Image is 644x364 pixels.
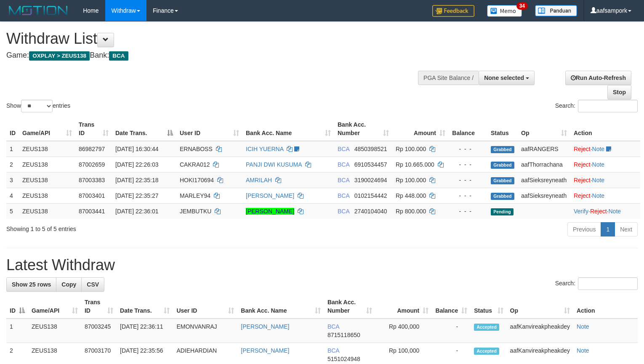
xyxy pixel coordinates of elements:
[354,192,387,199] span: Copy 0102154442 to clipboard
[590,208,607,215] a: Reject
[474,348,499,355] span: Accepted
[570,157,640,172] td: ·
[117,319,173,343] td: [DATE] 22:36:11
[334,117,392,141] th: Bank Acc. Number: activate to sort column ascending
[396,208,426,215] span: Rp 800.000
[246,208,294,215] a: [PERSON_NAME]
[516,2,528,10] span: 34
[327,347,339,354] span: BCA
[173,295,237,319] th: User ID: activate to sort column ascending
[555,277,638,290] label: Search:
[28,319,81,343] td: ZEUS138
[574,161,591,168] a: Reject
[354,146,387,152] span: Copy 4850398521 to clipboard
[570,203,640,219] td: · ·
[6,51,421,60] h4: Game: Bank:
[491,146,514,153] span: Grabbed
[615,222,638,236] a: Next
[338,146,349,152] span: BCA
[570,172,640,188] td: ·
[6,295,28,319] th: ID: activate to sort column descending
[432,295,471,319] th: Balance: activate to sort column ascending
[338,177,349,183] span: BCA
[396,146,426,152] span: Rp 100.000
[375,319,432,343] td: Rp 400,000
[518,188,570,203] td: aafSieksreyneath
[19,117,75,141] th: Game/API: activate to sort column ascending
[578,100,638,112] input: Search:
[518,141,570,157] td: aafRANGERS
[327,356,360,362] span: Copy 5151024948 to clipboard
[176,117,242,141] th: User ID: activate to sort column ascending
[396,177,426,183] span: Rp 100.000
[491,208,514,215] span: Pending
[592,161,605,168] a: Note
[19,141,75,157] td: ZEUS138
[19,188,75,203] td: ZEUS138
[246,161,302,168] a: PANJI DWI KUSUMA
[6,117,19,141] th: ID
[180,177,214,183] span: HOKI170694
[484,74,524,81] span: None selected
[6,257,638,274] h1: Latest Withdraw
[19,203,75,219] td: ZEUS138
[241,323,289,330] a: [PERSON_NAME]
[242,117,334,141] th: Bank Acc. Name: activate to sort column ascending
[6,277,56,292] a: Show 25 rows
[327,323,339,330] span: BCA
[608,208,621,215] a: Note
[6,100,70,112] label: Show entries
[115,146,158,152] span: [DATE] 16:30:44
[115,177,158,183] span: [DATE] 22:35:18
[607,85,631,99] a: Stop
[173,319,237,343] td: EMONVANRAJ
[246,177,272,183] a: AMRILAH
[115,192,158,199] span: [DATE] 22:35:27
[6,141,19,157] td: 1
[574,146,591,152] a: Reject
[570,117,640,141] th: Action
[471,295,506,319] th: Status: activate to sort column ascending
[601,222,615,236] a: 1
[327,332,360,338] span: Copy 8715118650 to clipboard
[592,177,605,183] a: Note
[79,177,105,183] span: 87003383
[6,203,19,219] td: 5
[491,162,514,169] span: Grabbed
[241,347,289,354] a: [PERSON_NAME]
[577,323,589,330] a: Note
[21,100,53,112] select: Showentries
[418,71,479,85] div: PGA Site Balance /
[535,5,577,16] img: panduan.png
[6,30,421,47] h1: Withdraw List
[338,208,349,215] span: BCA
[338,192,349,199] span: BCA
[81,295,117,319] th: Trans ID: activate to sort column ascending
[432,5,474,17] img: Feedback.jpg
[12,281,51,288] span: Show 25 rows
[112,117,176,141] th: Date Trans.: activate to sort column descending
[567,222,601,236] a: Previous
[354,177,387,183] span: Copy 3190024694 to clipboard
[452,207,484,215] div: - - -
[180,192,210,199] span: MARLEY94
[452,145,484,153] div: - - -
[487,117,518,141] th: Status
[570,188,640,203] td: ·
[396,161,434,168] span: Rp 10.665.000
[29,51,90,61] span: OXPLAY > ZEUS138
[180,146,213,152] span: ERNABOSS
[87,281,99,288] span: CSV
[115,208,158,215] span: [DATE] 22:36:01
[592,192,605,199] a: Note
[246,192,294,199] a: [PERSON_NAME]
[6,188,19,203] td: 4
[518,117,570,141] th: Op: activate to sort column ascending
[574,208,588,215] a: Verify
[573,295,638,319] th: Action
[452,160,484,169] div: - - -
[115,161,158,168] span: [DATE] 22:26:03
[487,5,522,17] img: Button%20Memo.svg
[81,319,117,343] td: 87003245
[577,347,589,354] a: Note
